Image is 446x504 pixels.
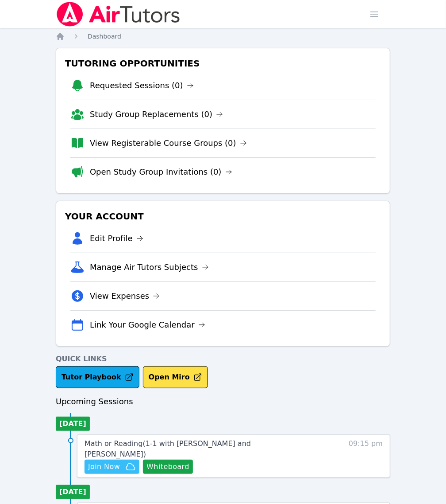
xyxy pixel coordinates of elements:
nav: Breadcrumb [56,32,390,41]
img: Air Tutors [56,2,181,27]
a: Open Study Group Invitations (0) [90,166,232,178]
span: Dashboard [88,33,121,40]
h3: Tutoring Opportunities [63,55,383,71]
button: Whiteboard [143,460,193,474]
h4: Quick Links [56,354,390,364]
span: Math or Reading ( 1-1 with [PERSON_NAME] and [PERSON_NAME] ) [85,439,251,458]
a: Math or Reading(1-1 with [PERSON_NAME] and [PERSON_NAME]) [85,438,308,460]
a: Manage Air Tutors Subjects [90,261,209,273]
a: Requested Sessions (0) [90,79,194,92]
span: 09:15 pm [349,438,383,474]
a: Link Your Google Calendar [90,319,205,331]
span: Join Now [88,461,120,472]
a: View Registerable Course Groups (0) [90,137,247,149]
a: Study Group Replacements (0) [90,108,223,121]
a: Dashboard [88,32,121,41]
li: [DATE] [56,485,90,499]
a: View Expenses [90,290,160,302]
a: Edit Profile [90,232,143,245]
li: [DATE] [56,417,90,431]
h3: Upcoming Sessions [56,395,390,408]
button: Join Now [85,460,139,474]
h3: Your Account [63,208,383,224]
a: Tutor Playbook [56,366,139,388]
button: Open Miro [143,366,208,388]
